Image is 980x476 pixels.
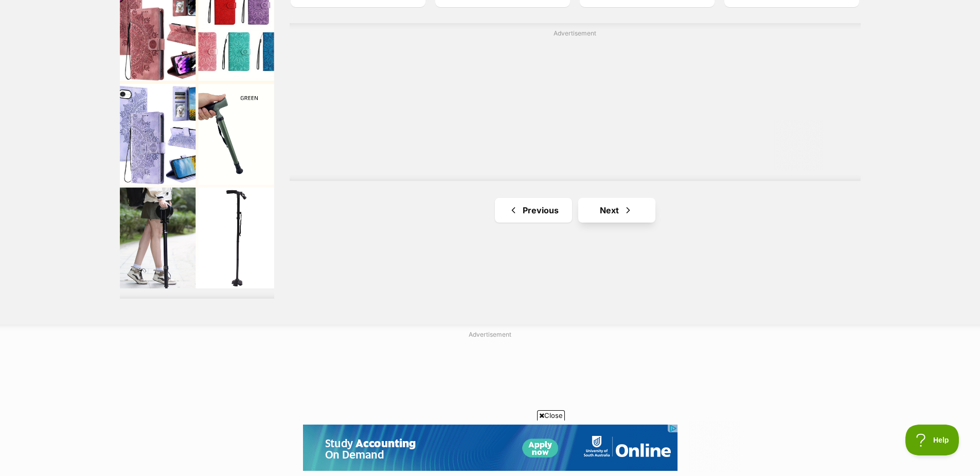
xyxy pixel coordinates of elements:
iframe: Advertisement [326,42,825,171]
nav: Pagination [290,198,861,223]
span: Close [537,410,565,420]
iframe: Advertisement [241,343,740,472]
a: Previous page [495,198,572,223]
img: https://img.kwcdn.com/local-goods-image-g/2013f773b94/9396a2c6-b6bb-423a-999f-79c1fa7f4e84_1601x1... [79,208,154,309]
iframe: Advertisement [303,425,678,471]
iframe: Help Scout Beacon - Open [905,425,959,455]
div: Advertisement [290,23,861,181]
a: Next page [578,198,655,223]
